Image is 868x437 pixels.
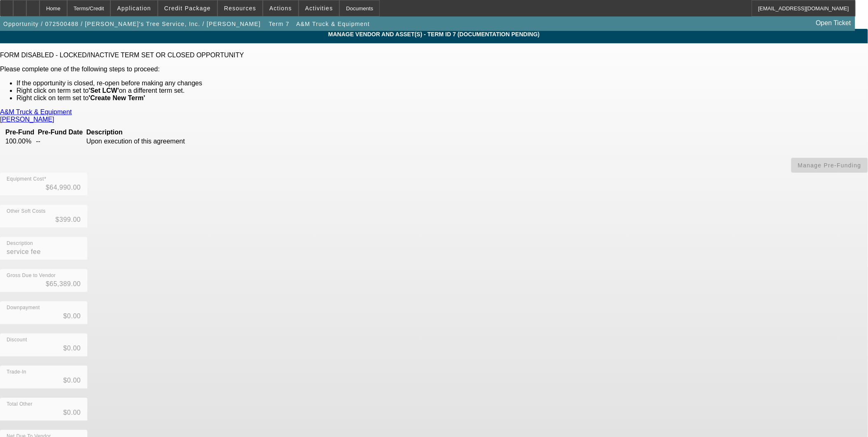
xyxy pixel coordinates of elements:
button: Activities [299,0,339,16]
span: Activities [305,5,333,12]
li: Right click on term set to on a different term set. [16,87,868,94]
li: If the opportunity is closed, re-open before making any changes [16,80,868,87]
mat-label: Discount [7,337,27,343]
mat-label: Equipment Cost [7,176,44,182]
td: Upon execution of this agreement [86,137,205,146]
mat-label: Gross Due to Vendor [7,273,56,278]
mat-label: Downpayment [7,305,40,310]
td: 100.00% [5,137,35,146]
span: A&M Truck & Equipment [296,21,370,27]
th: Pre-Fund Date [35,128,85,136]
th: Description [86,128,205,136]
li: Right click on term set to [16,94,868,102]
span: MANAGE VENDOR AND ASSET(S) - Term ID 7 (Documentation Pending) [6,31,862,38]
span: Actions [269,5,292,12]
b: 'Set LCW' [89,87,119,94]
span: Resources [224,5,256,12]
span: Credit Package [164,5,211,12]
b: 'Create New Term' [89,94,145,101]
span: Application [117,5,151,12]
button: Credit Package [158,0,217,16]
td: -- [35,137,85,146]
button: A&M Truck & Equipment [294,16,372,31]
span: Opportunity / 072500488 / [PERSON_NAME]'s Tree Service, Inc. / [PERSON_NAME] [3,21,261,27]
a: Open Ticket [813,16,854,30]
mat-label: Trade-In [7,369,26,375]
button: Application [111,0,157,16]
mat-label: Total Other [7,402,33,407]
button: Term 7 [266,16,292,31]
button: Resources [218,0,262,16]
mat-label: Other Soft Costs [7,209,46,214]
mat-label: Description [7,241,33,246]
th: Pre-Fund [5,128,35,136]
button: Actions [263,0,298,16]
span: Term 7 [269,21,290,27]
